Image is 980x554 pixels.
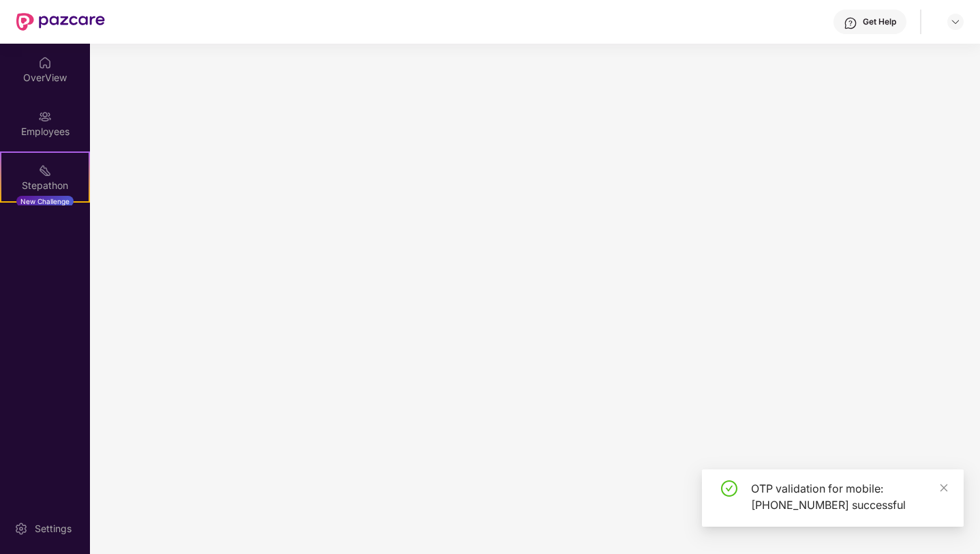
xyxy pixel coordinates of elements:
div: Settings [31,522,76,536]
span: check-circle [721,480,737,497]
img: svg+xml;base64,PHN2ZyBpZD0iSGVscC0zMngzMiIgeG1sbnM9Imh0dHA6Ly93d3cudzMub3JnLzIwMDAvc3ZnIiB3aWR0aD... [844,16,857,30]
span: close [939,483,949,493]
img: svg+xml;base64,PHN2ZyBpZD0iRW1wbG95ZWVzIiB4bWxucz0iaHR0cDovL3d3dy53My5vcmcvMjAwMC9zdmciIHdpZHRoPS... [38,110,52,123]
img: New Pazcare Logo [16,13,105,31]
img: svg+xml;base64,PHN2ZyBpZD0iU2V0dGluZy0yMHgyMCIgeG1sbnM9Imh0dHA6Ly93d3cudzMub3JnLzIwMDAvc3ZnIiB3aW... [14,522,28,536]
div: OTP validation for mobile: [PHONE_NUMBER] successful [751,480,947,513]
img: svg+xml;base64,PHN2ZyBpZD0iRHJvcGRvd24tMzJ4MzIiIHhtbG5zPSJodHRwOi8vd3d3LnczLm9yZy8yMDAwL3N2ZyIgd2... [950,16,961,27]
img: svg+xml;base64,PHN2ZyBpZD0iSG9tZSIgeG1sbnM9Imh0dHA6Ly93d3cudzMub3JnLzIwMDAvc3ZnIiB3aWR0aD0iMjAiIG... [38,56,52,70]
img: svg+xml;base64,PHN2ZyB4bWxucz0iaHR0cDovL3d3dy53My5vcmcvMjAwMC9zdmciIHdpZHRoPSIyMSIgaGVpZ2h0PSIyMC... [38,164,52,177]
div: New Challenge [16,196,74,207]
div: Stepathon [1,179,89,192]
div: Get Help [863,16,896,27]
